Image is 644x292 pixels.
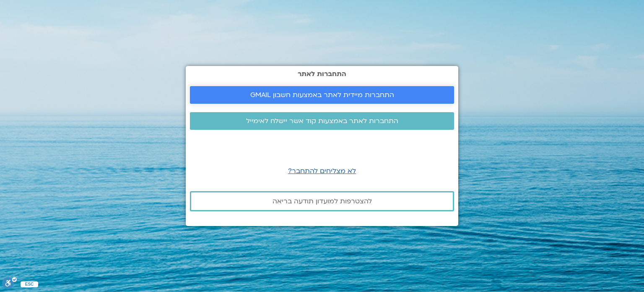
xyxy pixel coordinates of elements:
[246,117,398,125] span: התחברות לאתר באמצעות קוד אשר יישלח לאימייל
[250,91,394,99] span: התחברות מיידית לאתר באמצעות חשבון GMAIL
[190,112,454,130] a: התחברות לאתר באמצעות קוד אשר יישלח לאימייל
[190,191,454,211] a: להצטרפות למועדון תודעה בריאה
[190,86,454,104] a: התחברות מיידית לאתר באמצעות חשבון GMAIL
[190,70,454,78] h2: התחברות לאתר
[273,197,372,205] span: להצטרפות למועדון תודעה בריאה
[288,166,356,176] a: לא מצליחים להתחבר?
